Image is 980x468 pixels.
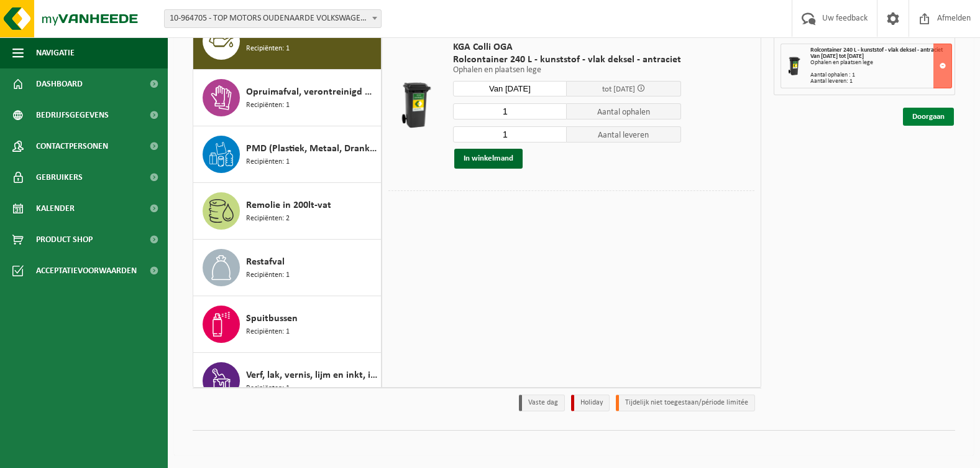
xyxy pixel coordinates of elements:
[454,149,523,169] button: In winkelmand
[246,85,378,100] span: Opruimafval, verontreinigd met olie
[616,395,755,411] li: Tijdelijk niet toegestaan/période limitée
[246,368,378,383] span: Verf, lak, vernis, lijm en inkt, industrieel in kleinverpakking
[193,240,382,296] button: Restafval Recipiënten: 1
[453,54,681,66] span: Rolcontainer 240 L - kunststof - vlak deksel - antraciet
[810,53,864,60] strong: Van [DATE] tot [DATE]
[36,37,75,68] span: Navigatie
[810,60,951,66] div: Ophalen en plaatsen lege
[193,296,382,353] button: Spuitbussen Recipiënten: 1
[193,13,382,70] button: Oliefilters Recipiënten: 1
[246,213,290,225] span: Recipiënten: 2
[246,383,290,395] span: Recipiënten: 1
[246,269,290,281] span: Recipiënten: 1
[519,395,565,411] li: Vaste dag
[246,326,290,338] span: Recipiënten: 1
[36,131,108,162] span: Contactpersonen
[810,78,951,85] div: Aantal leveren: 1
[36,193,75,224] span: Kalender
[246,156,290,168] span: Recipiënten: 1
[36,162,83,193] span: Gebruikers
[453,81,567,96] input: Selecteer datum
[903,108,954,126] a: Doorgaan
[193,70,382,126] button: Opruimafval, verontreinigd met olie Recipiënten: 1
[165,10,381,27] span: 10-964705 - TOP MOTORS OUDENAARDE VOLKSWAGEN - OUDENAARDE
[602,85,635,93] span: tot [DATE]
[810,47,943,54] span: Rolcontainer 240 L - kunststof - vlak deksel - antraciet
[453,66,681,75] p: Ophalen en plaatsen lege
[193,183,382,240] button: Remolie in 200lt-vat Recipiënten: 2
[246,100,290,111] span: Recipiënten: 1
[567,126,681,143] span: Aantal leveren
[246,43,290,55] span: Recipiënten: 1
[246,141,378,156] span: PMD (Plastiek, Metaal, Drankkartons) (bedrijven)
[567,103,681,119] span: Aantal ophalen
[571,395,610,411] li: Holiday
[246,311,298,326] span: Spuitbussen
[164,9,382,28] span: 10-964705 - TOP MOTORS OUDENAARDE VOLKSWAGEN - OUDENAARDE
[810,72,951,78] div: Aantal ophalen : 1
[36,68,83,100] span: Dashboard
[193,126,382,183] button: PMD (Plastiek, Metaal, Drankkartons) (bedrijven) Recipiënten: 1
[36,255,137,286] span: Acceptatievoorwaarden
[36,224,93,255] span: Product Shop
[453,41,681,54] span: KGA Colli OGA
[36,100,109,131] span: Bedrijfsgegevens
[193,353,382,409] button: Verf, lak, vernis, lijm en inkt, industrieel in kleinverpakking Recipiënten: 1
[246,198,331,213] span: Remolie in 200lt-vat
[246,255,285,269] span: Restafval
